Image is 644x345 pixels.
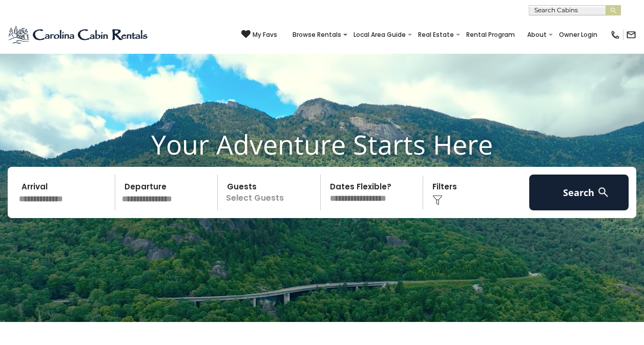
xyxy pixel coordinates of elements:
a: Real Estate [413,28,459,42]
h1: Your Adventure Starts Here [8,128,636,160]
a: About [522,28,552,42]
button: Search [529,175,629,210]
p: Select Guests [221,175,320,210]
img: phone-regular-black.png [610,30,620,40]
img: mail-regular-black.png [626,30,636,40]
a: Rental Program [461,28,520,42]
span: My Favs [253,30,277,39]
a: Owner Login [554,28,603,42]
a: Browse Rentals [287,28,346,42]
img: search-regular-white.png [597,186,610,199]
a: Local Area Guide [348,28,411,42]
img: Blue-2.png [8,25,150,45]
a: My Favs [241,30,277,40]
img: filter--v1.png [432,195,443,205]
